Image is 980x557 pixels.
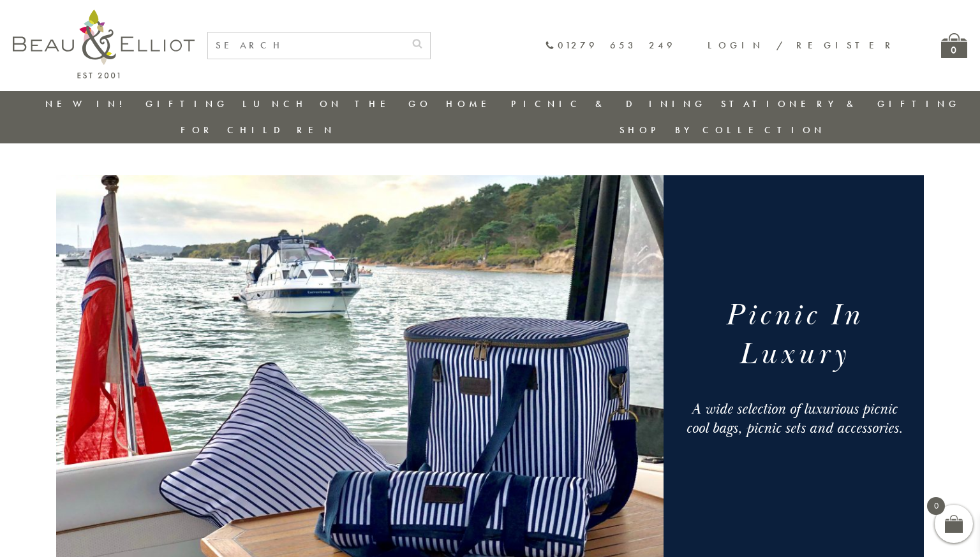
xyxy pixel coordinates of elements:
[242,98,431,110] a: Lunch On The Go
[145,98,228,110] a: Gifting
[446,98,497,110] a: Home
[181,124,336,136] a: For Children
[620,124,826,136] a: Shop by collection
[721,98,960,110] a: Stationery & Gifting
[13,10,195,78] img: logo
[545,40,676,51] a: 01279 653 249
[708,39,896,52] a: Login / Register
[679,400,908,438] div: A wide selection of luxurious picnic cool bags, picnic sets and accessories.
[941,33,967,58] a: 0
[511,98,706,110] a: Picnic & Dining
[927,497,945,515] span: 0
[679,296,908,374] h1: Picnic In Luxury
[208,33,405,59] input: SEARCH
[45,98,131,110] a: New in!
